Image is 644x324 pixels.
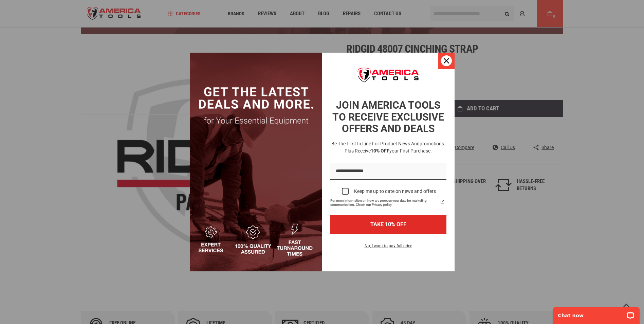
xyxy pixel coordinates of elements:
svg: close icon [444,58,449,64]
span: promotions. Plus receive your first purchase. [345,141,445,154]
a: Read our Privacy Policy [438,198,446,206]
span: For more information on how we process your data for marketing communication. Check our Privacy p... [330,199,438,207]
input: Email field [330,163,446,180]
iframe: LiveChat chat widget [549,303,644,324]
h3: Be the first in line for product news and [329,140,448,155]
strong: JOIN AMERICA TOOLS TO RECEIVE EXCLUSIVE OFFERS AND DEALS [332,99,444,134]
button: No, I want to pay full price [359,242,418,254]
svg: link icon [438,198,446,206]
strong: 10% OFF [371,148,389,154]
div: Keep me up to date on news and offers [354,188,436,194]
button: TAKE 10% OFF [330,215,446,234]
button: Close [438,53,455,69]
